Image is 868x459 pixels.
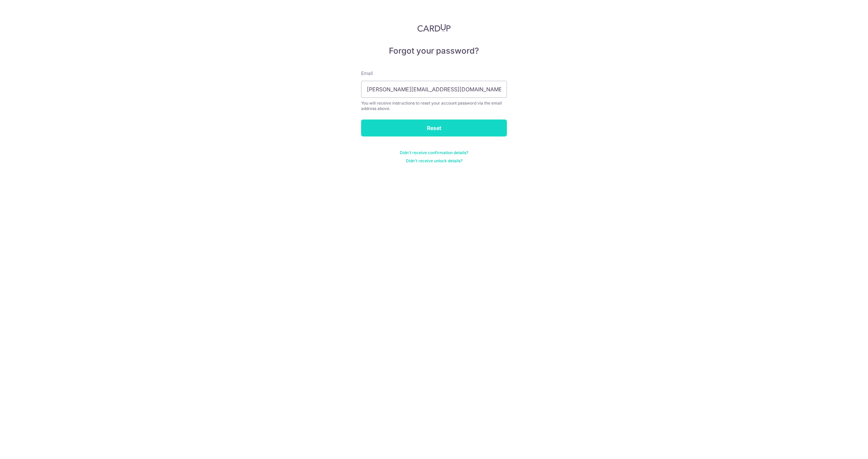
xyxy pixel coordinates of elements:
input: Reset [361,120,507,136]
label: Email [361,70,373,77]
input: Enter your Email [361,81,507,98]
div: You will receive instructions to reset your account password via the email address above. [361,100,507,111]
h5: Forgot your password? [361,45,507,56]
a: Didn't receive unlock details? [406,158,462,164]
a: Didn't receive confirmation details? [400,150,468,155]
img: CardUp Logo [417,24,451,32]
